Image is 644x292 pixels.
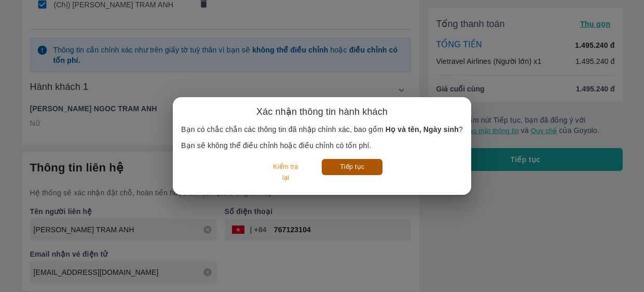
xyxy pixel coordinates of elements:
h6: Xác nhận thông tin hành khách [256,105,388,118]
p: Bạn sẽ không thể điều chỉnh hoặc điều chỉnh có tốn phí. [181,140,463,151]
button: Kiểm tra lại [262,159,310,187]
p: Bạn có chắc chắn các thông tin đã nhập chính xác, bao gồm ? [181,124,463,135]
button: Tiếp tục [322,159,382,175]
b: Họ và tên, Ngày sinh [386,125,459,134]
